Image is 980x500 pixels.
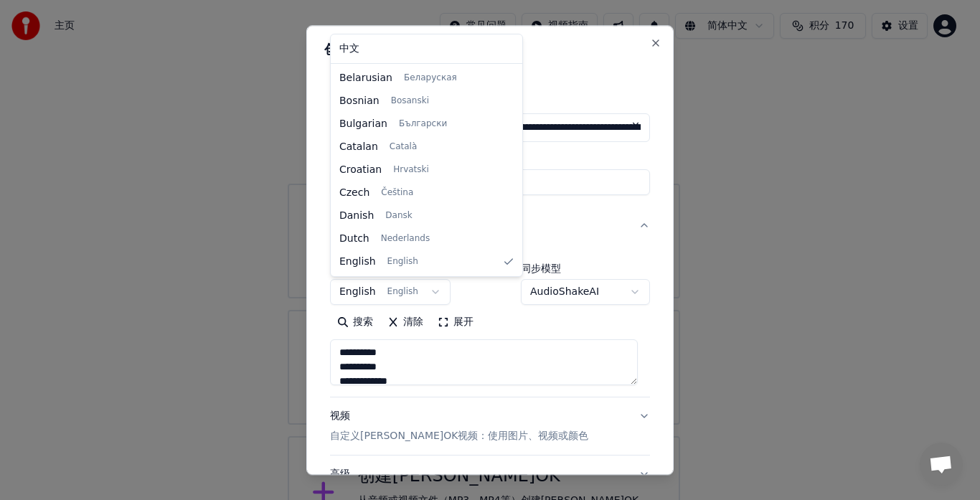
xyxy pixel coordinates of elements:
span: Català [390,141,417,153]
span: English [387,256,418,268]
span: Čeština [381,187,413,199]
span: Bosnian [339,94,380,108]
span: Bosanski [391,95,429,107]
span: Catalan [339,140,378,154]
span: Български [399,118,447,130]
span: Croatian [339,163,382,177]
span: Беларуская [404,72,457,84]
span: Czech [339,186,369,200]
span: Dansk [385,210,412,222]
span: Danish [339,209,374,223]
span: Belarusian [339,71,392,85]
span: Nederlands [381,233,430,245]
span: English [339,255,376,269]
span: Bulgarian [339,117,387,131]
span: Hrvatski [393,164,429,176]
span: 中文 [339,42,359,56]
span: Dutch [339,232,369,246]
